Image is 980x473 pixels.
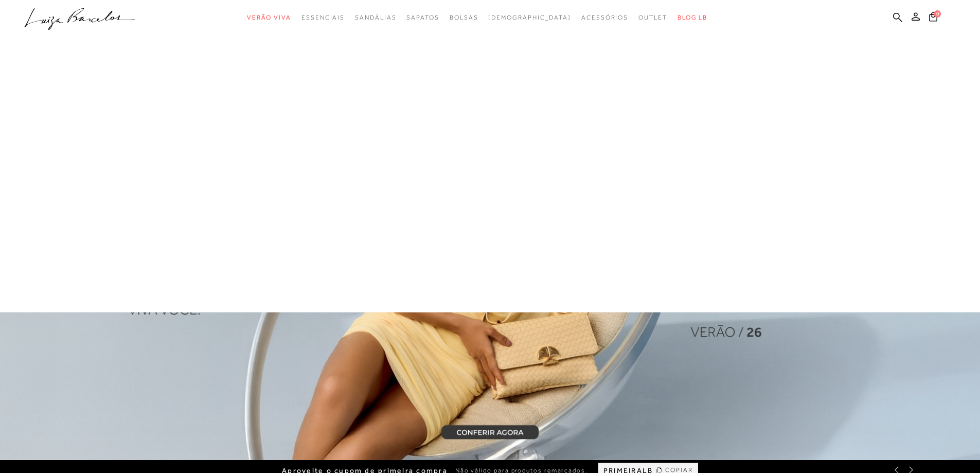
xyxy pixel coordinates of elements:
span: Sandálias [355,14,396,21]
a: noSubCategoriesText [488,8,571,27]
a: categoryNavScreenReaderText [301,8,345,27]
span: Bolsas [450,14,478,21]
span: Outlet [638,14,667,21]
span: 0 [934,10,941,17]
a: categoryNavScreenReaderText [638,8,667,27]
a: categoryNavScreenReaderText [581,8,628,27]
span: Essenciais [301,14,345,21]
a: categoryNavScreenReaderText [450,8,478,27]
a: categoryNavScreenReaderText [355,8,396,27]
span: Acessórios [581,14,628,21]
a: BLOG LB [678,8,707,27]
a: categoryNavScreenReaderText [406,8,439,27]
a: categoryNavScreenReaderText [247,8,291,27]
span: Verão Viva [247,14,291,21]
span: BLOG LB [678,14,707,21]
button: 0 [926,11,940,25]
span: Sapatos [406,14,439,21]
span: [DEMOGRAPHIC_DATA] [488,14,571,21]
